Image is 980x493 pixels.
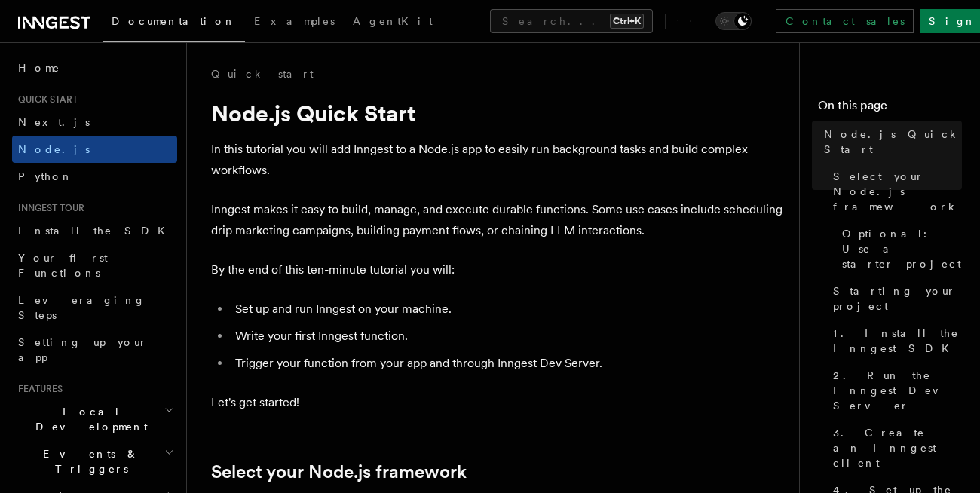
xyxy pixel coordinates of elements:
p: Inngest makes it easy to build, manage, and execute durable functions. Some use cases include sch... [211,199,787,241]
span: Examples [254,15,335,27]
a: AgentKit [344,5,442,41]
a: Optional: Use a starter project [836,220,962,277]
span: Node.js Quick Start [824,127,962,157]
button: Events & Triggers [12,440,177,482]
a: 3. Create an Inngest client [827,419,962,476]
span: Features [12,383,63,395]
span: Starting your project [833,283,962,314]
p: Let's get started! [211,392,787,413]
a: Starting your project [827,277,962,320]
span: Install the SDK [18,225,174,237]
h1: Node.js Quick Start [211,100,787,127]
a: Node.js Quick Start [818,121,962,163]
a: Leveraging Steps [12,286,177,329]
span: Quick start [12,93,78,106]
a: Node.js [12,136,177,163]
li: Write your first Inngest function. [231,326,787,347]
a: 2. Run the Inngest Dev Server [827,362,962,419]
span: Select your Node.js framework [833,169,962,214]
button: Local Development [12,398,177,440]
a: 1. Install the Inngest SDK [827,320,962,362]
a: Next.js [12,109,177,136]
span: Leveraging Steps [18,294,145,321]
span: Setting up your app [18,336,148,363]
a: Setting up your app [12,329,177,371]
button: Search...Ctrl+K [490,9,653,33]
kbd: Ctrl+K [610,14,644,29]
button: Toggle dark mode [715,12,752,30]
a: Documentation [103,5,245,42]
span: Node.js [18,143,90,155]
span: Local Development [12,404,164,434]
a: Home [12,54,177,81]
p: In this tutorial you will add Inngest to a Node.js app to easily run background tasks and build c... [211,139,787,181]
span: Documentation [112,15,236,27]
span: 3. Create an Inngest client [833,425,962,470]
a: Your first Functions [12,244,177,286]
span: Next.js [18,116,90,128]
a: Install the SDK [12,217,177,244]
li: Set up and run Inngest on your machine. [231,299,787,320]
a: Select your Node.js framework [827,163,962,220]
a: Select your Node.js framework [211,461,467,482]
h4: On this page [818,96,962,121]
span: Home [18,60,60,75]
li: Trigger your function from your app and through Inngest Dev Server. [231,353,787,374]
span: Your first Functions [18,252,108,279]
span: Python [18,170,73,182]
span: AgentKit [353,15,433,27]
span: 2. Run the Inngest Dev Server [833,368,962,413]
span: 1. Install the Inngest SDK [833,326,962,356]
a: Quick start [211,66,314,81]
a: Contact sales [776,9,914,33]
p: By the end of this ten-minute tutorial you will: [211,259,787,280]
a: Examples [245,5,344,41]
span: Inngest tour [12,202,84,214]
a: Python [12,163,177,190]
span: Events & Triggers [12,446,164,476]
span: Optional: Use a starter project [842,226,962,271]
